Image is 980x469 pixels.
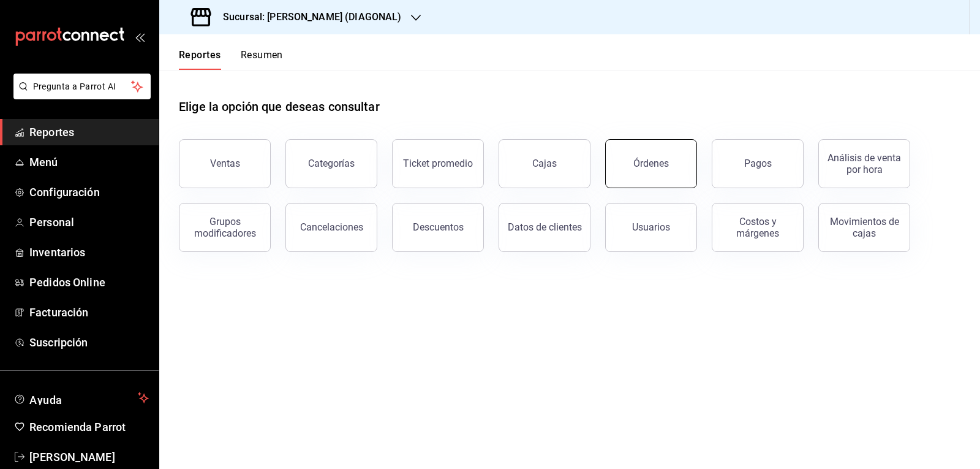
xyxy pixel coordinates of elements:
[29,274,149,291] span: Pedidos Online
[29,449,149,465] span: [PERSON_NAME]
[818,139,910,188] button: Análisis de venta por hora
[179,49,283,70] div: navigation tabs
[720,216,796,239] div: Costos y márgenes
[29,184,149,200] span: Configuración
[29,124,149,140] span: Reportes
[29,419,149,435] span: Recomienda Parrot
[818,203,910,252] button: Movimientos de cajas
[13,74,151,99] button: Pregunta a Parrot AI
[213,10,401,25] h3: Sucursal: [PERSON_NAME] (DIAGONAL)
[135,32,145,42] button: open_drawer_menu
[29,304,149,321] span: Facturación
[605,139,697,188] button: Órdenes
[499,139,590,188] button: Cajas
[403,158,473,169] div: Ticket promedio
[605,203,697,252] button: Usuarios
[179,203,271,252] button: Grupos modificadores
[241,49,283,70] button: Resumen
[633,158,669,169] div: Órdenes
[532,158,557,169] div: Cajas
[179,97,380,116] h1: Elige la opción que deseas consultar
[300,221,363,233] div: Cancelaciones
[712,203,804,252] button: Costos y márgenes
[187,216,263,239] div: Grupos modificadores
[392,139,484,188] button: Ticket promedio
[29,334,149,351] span: Suscripción
[29,244,149,261] span: Inventarios
[632,221,670,233] div: Usuarios
[826,152,902,175] div: Análisis de venta por hora
[29,391,133,405] span: Ayuda
[29,154,149,170] span: Menú
[33,80,132,93] span: Pregunta a Parrot AI
[285,139,377,188] button: Categorías
[712,139,804,188] button: Pagos
[392,203,484,252] button: Descuentos
[29,214,149,231] span: Personal
[499,203,590,252] button: Datos de clientes
[210,158,240,169] div: Ventas
[308,158,355,169] div: Categorías
[179,139,271,188] button: Ventas
[826,216,902,239] div: Movimientos de cajas
[413,221,464,233] div: Descuentos
[285,203,377,252] button: Cancelaciones
[179,49,221,70] button: Reportes
[508,221,582,233] div: Datos de clientes
[744,158,772,169] div: Pagos
[9,89,151,102] a: Pregunta a Parrot AI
